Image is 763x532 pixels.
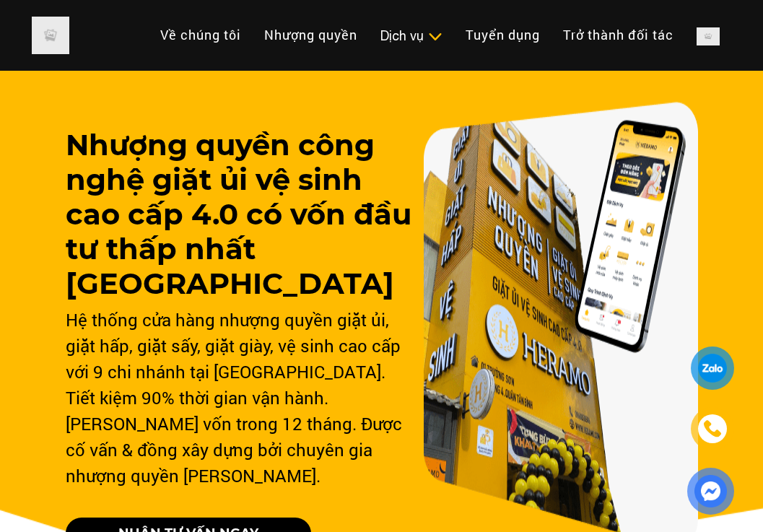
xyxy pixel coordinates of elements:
a: phone-icon [693,409,732,448]
a: Về chúng tôi [149,19,253,51]
a: Nhượng quyền [253,19,369,51]
div: Dịch vụ [380,26,442,45]
a: Tuyển dụng [454,19,551,51]
h3: Nhượng quyền công nghệ giặt ủi vệ sinh cao cấp 4.0 có vốn đầu tư thấp nhất [GEOGRAPHIC_DATA] [66,128,411,301]
img: subToggleIcon [427,30,442,44]
div: Hệ thống cửa hàng nhượng quyền giặt ủi, giặt hấp, giặt sấy, giặt giày, vệ sinh cao cấp với 9 chi ... [66,307,411,489]
a: Trở thành đối tác [551,19,685,51]
img: phone-icon [704,420,721,437]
